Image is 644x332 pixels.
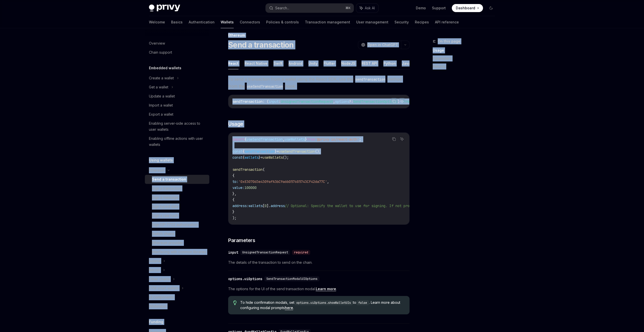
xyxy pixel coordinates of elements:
span: , [333,99,335,104]
span: from [307,137,315,142]
span: UnsignedTransactionRequest [242,250,288,254]
div: Chain support [149,49,172,55]
span: : [279,99,281,104]
div: Export a wallet [149,111,173,117]
button: Copy the contents from the code block [391,136,397,142]
span: { [232,173,234,178]
div: Search... [275,5,289,11]
span: const [232,149,243,154]
span: ]. [267,204,271,208]
span: The options for the UI of the send transaction modal. . [228,286,410,292]
a: Sign a raw hash [145,211,209,220]
div: Sign typed data [152,204,178,210]
span: } [305,137,307,142]
a: Transaction management [305,16,350,28]
span: SendTransactionModalUIOptions [266,277,317,281]
a: Dashboard [452,4,483,12]
span: sendTransaction [232,167,263,172]
span: , [283,137,285,142]
button: React Native [245,57,267,69]
button: Ask AI [399,136,405,142]
a: Demo [416,6,426,11]
button: Python [383,57,396,69]
button: Ask AI [356,4,378,13]
div: Bitcoin [149,267,160,273]
span: ); [232,216,236,220]
div: Enabling offline actions with user wallets [149,136,206,148]
span: { [245,137,247,142]
a: Export a wallet [145,110,209,119]
a: Interfacing with common libraries [145,247,209,256]
button: Android [289,57,302,69]
div: Send a transaction [152,176,186,182]
a: Connectors [240,16,260,28]
a: Welcome [149,16,165,28]
span: to: [232,179,238,184]
span: , [327,179,329,184]
a: Enabling offline actions with user wallets [145,134,209,149]
button: Toggle dark mode [487,4,495,12]
a: Switch chains [145,229,209,238]
div: Switch chains [152,231,174,237]
a: Basics [171,16,183,28]
span: = [277,149,279,154]
button: Unity [308,57,317,69]
h5: Embedded wallets [149,65,181,71]
span: useWallets [263,155,283,160]
button: Ask AI [399,98,405,105]
span: useSendTransaction [247,137,283,142]
div: Ethereum [149,167,165,173]
a: Enabling server-side access to user wallets [145,119,209,134]
div: Get a wallet [149,84,168,90]
span: To hide confirmation modals, set to . Learn more about configuring modal prompts . [240,300,405,310]
div: Enabling server-side access to user wallets [149,120,206,132]
div: Ethereum provider [152,240,183,246]
span: } [275,149,277,154]
img: dark logo [149,5,180,12]
div: Import a wallet [149,102,173,108]
span: On this page [438,38,460,44]
span: ?: [349,99,353,104]
a: Ethereum provider [145,238,209,247]
div: Interfacing with common libraries [152,249,206,255]
span: options [335,99,349,104]
span: } [232,210,234,214]
div: Other chains [149,276,170,282]
a: Chain support [145,48,209,57]
span: wallets [249,204,263,208]
div: Overview [149,40,165,46]
button: Search...⌘K [266,4,354,13]
span: ( [263,167,265,172]
span: address [271,204,285,208]
span: value: [232,185,245,190]
span: ) [397,99,399,104]
a: Import a wallet [145,101,209,110]
span: ⌘ K [345,6,351,10]
code: false [356,300,369,305]
button: NodeJS [341,57,355,69]
div: required [292,250,310,255]
span: }, [232,191,236,196]
span: 0 [265,204,267,208]
span: Parameters [228,237,255,244]
a: Policies & controls [266,16,299,28]
h5: Using wallets [149,157,173,163]
span: SendTransactionOptions [353,99,397,104]
button: REST API [361,57,377,69]
span: import [232,137,245,142]
span: '@privy-io/react-auth' [315,137,359,142]
span: (); [315,149,321,154]
span: [ [263,204,265,208]
a: Sign a transaction [145,184,209,193]
span: input [269,99,279,104]
button: Swift [273,57,283,69]
a: Recipes [415,16,429,28]
a: Send a transaction [145,175,209,184]
a: Sign EIP-7702 authorization [145,220,209,229]
button: Copy the contents from the code block [391,98,397,105]
a: Authentication [189,16,215,28]
span: { [243,155,245,160]
span: useSendTransaction [279,149,315,154]
a: UI components [145,293,209,302]
span: // Optional: Specify the wallet to use for signing. If not provided, the first wallet will be used. [285,204,484,208]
